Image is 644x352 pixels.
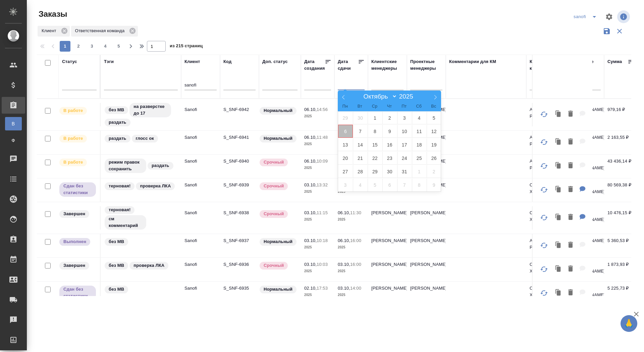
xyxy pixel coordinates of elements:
[63,286,92,299] p: Сдан без статистики
[427,125,441,138] span: Октябрь 12, 2025
[59,158,97,167] div: Выставляет ПМ после принятия заказа от КМа
[552,135,565,149] button: Клонировать
[109,135,126,142] p: раздать
[530,237,562,251] p: АО "Санофи Россия"
[338,292,365,298] p: 2025
[304,113,331,120] p: 2025
[604,282,638,305] td: 5 225,73 ₽
[382,138,397,151] span: Октябрь 16, 2025
[223,158,256,165] p: S_SNF-6940
[368,234,407,257] td: [PERSON_NAME]
[368,206,407,230] td: [PERSON_NAME]
[353,111,368,124] span: Сентябрь 30, 2025
[426,104,441,109] span: Вс
[109,159,142,172] p: режим правок сохранить
[109,216,142,229] p: см комментарий
[304,292,331,298] p: 2025
[59,261,97,270] div: Выставляет КМ при направлении счета или после выполнения всех работ/сдачи заказа клиенту. Окончат...
[449,58,496,65] div: Комментарии для КМ
[412,138,427,151] span: Октябрь 18, 2025
[113,41,124,52] button: 5
[623,316,635,331] span: 🙏
[100,41,111,52] button: 4
[304,216,331,223] p: 2025
[59,210,97,219] div: Выставляет КМ при направлении счета или после выполнения всех работ/сдачи заказа клиенту. Окончат...
[353,152,368,165] span: Октябрь 21, 2025
[136,135,154,142] p: глосс ок
[140,183,171,189] p: проверка ЛКА
[223,261,256,268] p: S_SNF-6936
[184,134,217,141] p: Sanofi
[259,158,298,167] div: Выставляется автоматически, если на указанный объем услуг необходимо больше времени в стандартном...
[604,234,638,257] td: 5 360,53 ₽
[338,244,365,251] p: 2025
[338,216,365,223] p: 2025
[565,286,576,300] button: Удалить
[317,107,328,112] p: 14:56
[73,41,84,52] button: 2
[262,58,288,65] div: Доп. статус
[530,134,562,148] p: АО "Санофи Россия"
[264,135,292,142] p: Нормальный
[63,107,83,114] p: В работе
[317,262,328,267] p: 10:03
[530,182,562,195] p: ООО "ОПЕЛЛА ХЕЛСКЕА"
[427,152,441,165] span: Октябрь 26, 2025
[109,107,124,113] p: без МВ
[397,165,412,178] span: Октябрь 31, 2025
[617,10,631,23] span: Посмотреть информацию
[317,238,328,243] p: 10:18
[184,210,217,216] p: Sanofi
[63,262,85,269] p: Завершен
[63,135,83,142] p: В работе
[407,234,446,257] td: [PERSON_NAME]
[264,286,292,293] p: Нормальный
[536,106,552,122] button: Обновить
[75,27,127,34] p: Ответственная команда
[104,58,114,65] div: Тэги
[264,107,292,114] p: Нормальный
[223,182,256,188] p: S_SNF-6939
[382,165,397,178] span: Октябрь 30, 2025
[530,210,562,223] p: ООО "ОПЕЛЛА ХЕЛСКЕА"
[607,58,622,65] div: Сумма
[565,211,576,224] button: Удалить
[113,43,124,50] span: 5
[338,286,350,291] p: 03.10,
[353,104,367,109] span: Вт
[223,58,231,65] div: Код
[565,135,576,149] button: Удалить
[304,165,331,171] p: 2025
[552,159,565,173] button: Клонировать
[59,134,97,143] div: Выставляет ПМ после принятия заказа от КМа
[133,262,164,269] p: проверка ЛКА
[304,210,317,215] p: 03.10,
[63,159,83,166] p: В работе
[304,268,331,275] p: 2025
[259,237,298,246] div: Статус по умолчанию для стандартных заказов
[223,106,256,113] p: S_SNF-6942
[536,158,552,174] button: Обновить
[368,125,382,138] span: Октябрь 8, 2025
[37,9,67,19] span: Заказы
[304,182,317,187] p: 03.10,
[338,152,353,165] span: Октябрь 20, 2025
[109,183,130,189] p: терновая!
[412,165,427,178] span: Ноябрь 1, 2025
[604,103,638,126] td: 979,16 ₽
[552,107,565,121] button: Клонировать
[397,125,412,138] span: Октябрь 10, 2025
[5,117,22,130] a: В
[304,262,317,267] p: 03.10,
[382,111,397,124] span: Октябрь 2, 2025
[530,285,562,298] p: ООО "ОПЕЛЛА ХЕЛСКЕА"
[350,210,361,215] p: 11:30
[604,155,638,178] td: 43 436,14 ₽
[552,211,565,224] button: Клонировать
[530,158,562,171] p: АО "Санофи Россия"
[104,182,178,191] div: терновая!, проверка ЛКА
[317,159,328,164] p: 10:09
[338,210,350,215] p: 06.10,
[368,258,407,281] td: [PERSON_NAME]
[109,286,124,293] p: без МВ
